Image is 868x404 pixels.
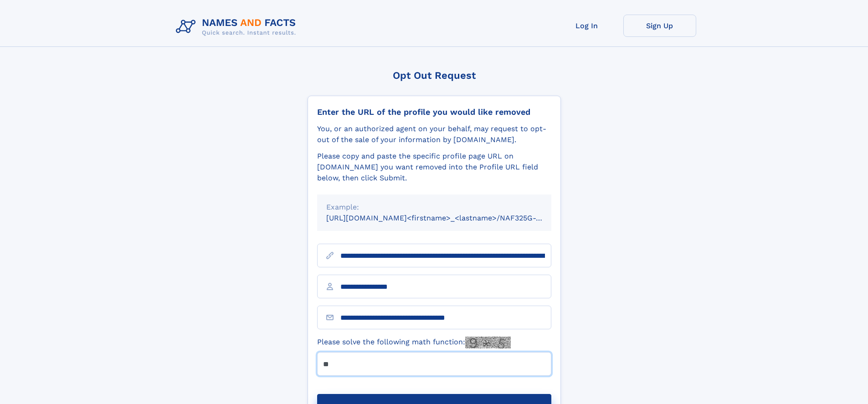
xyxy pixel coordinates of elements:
[172,15,303,39] img: Logo Names and Facts
[326,202,542,213] div: Example:
[550,15,623,37] a: Log In
[623,15,696,37] a: Sign Up
[317,107,551,117] div: Enter the URL of the profile you would like removed
[317,123,551,145] div: You, or an authorized agent on your behalf, may request to opt-out of the sale of your informatio...
[326,214,569,222] small: [URL][DOMAIN_NAME]<firstname>_<lastname>/NAF325G-xxxxxxxx
[317,337,511,348] label: Please solve the following math function:
[317,151,551,184] div: Please copy and paste the specific profile page URL on [DOMAIN_NAME] you want removed into the Pr...
[308,70,561,81] div: Opt Out Request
